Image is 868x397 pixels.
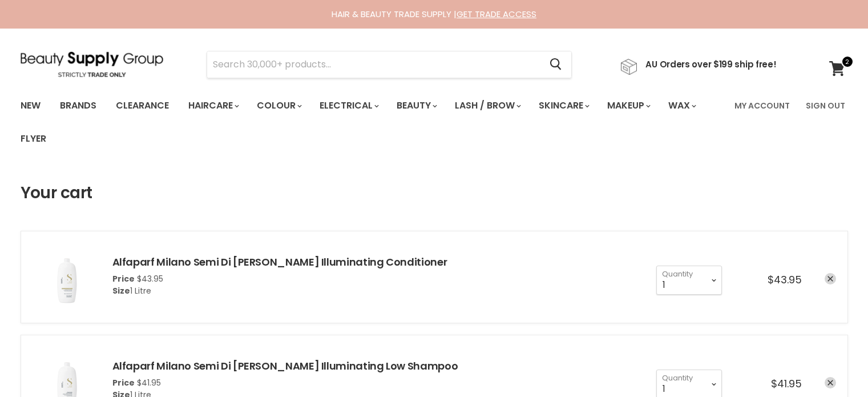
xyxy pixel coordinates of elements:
[12,94,49,118] a: New
[6,9,862,20] div: HAIR & BEAUTY TRADE SUPPLY |
[207,51,572,78] form: Product
[660,94,703,118] a: Wax
[541,51,571,78] button: Search
[180,94,246,118] a: Haircare
[388,94,444,118] a: Beauty
[51,94,105,118] a: Brands
[799,94,852,118] a: Sign Out
[6,89,862,155] nav: Main
[530,94,596,118] a: Skincare
[107,94,177,118] a: Clearance
[12,127,55,151] a: Flyer
[248,94,309,118] a: Colour
[728,94,797,118] a: My Account
[12,89,728,155] ul: Main menu
[811,343,857,386] iframe: Gorgias live chat messenger
[446,94,528,118] a: Lash / Brow
[207,51,541,78] input: Search
[457,8,536,20] a: GET TRADE ACCESS
[599,94,657,118] a: Makeup
[311,94,386,118] a: Electrical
